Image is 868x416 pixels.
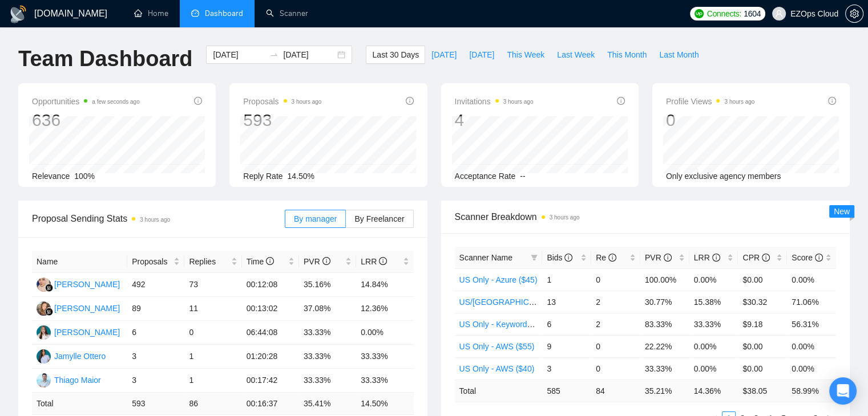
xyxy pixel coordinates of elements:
a: US Only - AWS ($55) [459,342,535,351]
span: 100% [74,172,95,181]
td: 33.33% [356,345,413,369]
td: 15.38% [689,291,738,313]
td: 6 [127,321,184,345]
time: 3 hours ago [140,217,170,223]
td: Total [455,380,543,402]
span: setting [846,9,863,18]
span: info-circle [762,254,770,262]
span: Bids [547,253,572,262]
td: 33.33% [299,345,356,369]
time: a few seconds ago [92,99,139,105]
span: [DATE] [469,48,494,61]
td: 9 [542,335,591,357]
a: US/[GEOGRAPHIC_DATA] - Keywords (Others) ($45) [459,297,651,307]
span: info-circle [664,254,672,262]
td: $0.00 [738,357,787,380]
td: 37.08% [299,297,356,321]
input: End date [283,48,335,61]
a: TA[PERSON_NAME] [37,327,120,336]
span: -- [520,172,525,181]
span: [DATE] [431,48,457,61]
span: to [269,50,278,59]
time: 3 hours ago [292,99,322,105]
td: 3 [127,369,184,393]
td: 33.33% [689,313,738,335]
span: LRR [694,253,720,262]
span: filter [528,249,540,266]
span: CPR [742,253,769,262]
span: Time [247,257,274,266]
div: 593 [243,109,321,131]
td: 30.77% [640,291,689,313]
td: 6 [542,313,591,335]
td: 11 [184,297,241,321]
button: This Week [500,46,551,64]
span: info-circle [712,254,720,262]
span: info-circle [564,254,572,262]
td: 22.22% [640,335,689,357]
span: PVR [304,257,330,266]
span: info-circle [815,254,823,262]
img: NK [37,301,51,316]
span: LRR [361,257,387,266]
td: 2 [591,291,640,313]
td: 1 [184,345,241,369]
div: 4 [455,109,534,131]
img: JO [37,349,51,364]
td: 0.00% [689,335,738,357]
td: 1 [184,369,241,393]
td: Total [32,393,127,415]
button: This Month [601,46,653,64]
td: 2 [591,313,640,335]
span: info-circle [828,97,836,105]
td: 33.33% [356,369,413,393]
span: info-circle [379,257,387,265]
span: Scanner Name [459,253,512,262]
td: 00:17:42 [242,369,299,393]
div: [PERSON_NAME] [54,326,120,338]
td: 58.99 % [787,380,836,402]
div: Open Intercom Messenger [829,377,857,405]
span: New [834,207,850,216]
td: 3 [542,357,591,380]
span: Re [596,253,616,262]
time: 3 hours ago [503,99,534,105]
td: 1 [542,268,591,291]
span: 14.50% [288,172,314,181]
img: TM [37,373,51,388]
td: 0.00% [787,268,836,291]
th: Proposals [127,251,184,273]
a: homeHome [134,9,168,18]
a: JOJamylle Ottero [37,351,106,360]
td: 89 [127,297,184,321]
span: By manager [294,214,337,223]
td: 00:13:02 [242,297,299,321]
span: Connects: [707,7,741,20]
span: info-circle [194,97,202,105]
td: 585 [542,380,591,402]
span: swap-right [269,50,278,59]
span: This Month [607,48,647,61]
span: Opportunities [32,95,140,108]
a: US Only - Keywords ($45) [459,320,552,329]
span: filter [531,254,538,261]
div: Thiago Maior [54,374,101,386]
td: 100.00% [640,268,689,291]
span: Score [792,253,822,262]
td: 00:12:08 [242,273,299,297]
td: 35.21 % [640,380,689,402]
td: 83.33% [640,313,689,335]
div: [PERSON_NAME] [54,278,120,291]
span: Replies [189,255,228,268]
a: searchScanner [266,9,308,18]
td: 35.16% [299,273,356,297]
span: Relevance [32,172,70,181]
td: 0.00% [787,357,836,380]
span: Acceptance Rate [455,172,516,181]
td: 00:16:37 [242,393,299,415]
span: info-circle [608,254,616,262]
td: 0 [591,268,640,291]
span: Profile Views [666,95,755,108]
span: Last Month [659,48,699,61]
span: Proposal Sending Stats [32,211,285,226]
